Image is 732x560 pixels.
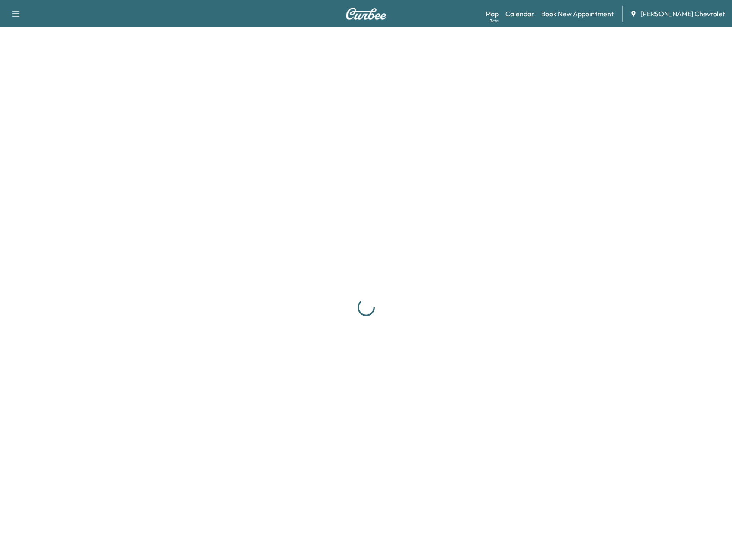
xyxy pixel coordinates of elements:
[485,9,499,19] a: MapBeta
[505,9,534,19] a: Calendar
[640,9,725,19] span: [PERSON_NAME] Chevrolet
[490,18,499,24] div: Beta
[541,9,614,19] a: Book New Appointment
[346,8,387,20] img: Curbee Logo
